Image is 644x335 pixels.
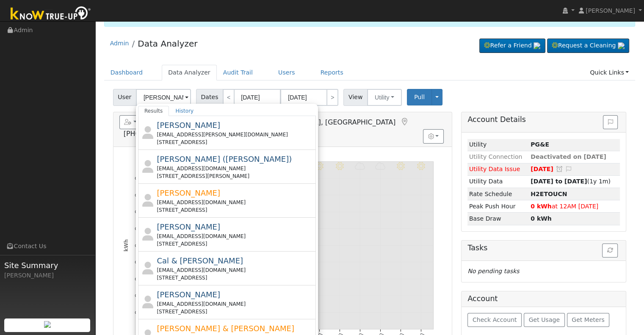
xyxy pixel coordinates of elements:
[169,106,200,116] a: History
[469,166,520,172] span: Utility Data Issue
[603,115,618,130] button: Issue History
[110,40,129,47] a: Admin
[618,42,625,49] img: retrieve
[113,89,136,106] span: User
[104,65,149,80] a: Dashboard
[135,226,141,231] text: 0.6
[217,65,259,80] a: Audit Trail
[251,118,396,126] span: [GEOGRAPHIC_DATA], [GEOGRAPHIC_DATA]
[157,131,314,138] div: [EMAIL_ADDRESS][PERSON_NAME][DOMAIN_NAME]
[531,141,549,148] strong: ID: 14262319, authorized: 06/01/24
[467,294,498,303] h5: Account
[467,175,529,188] td: Utility Data
[602,244,618,258] button: Refresh
[4,271,91,280] div: [PERSON_NAME]
[531,203,552,210] strong: 0 kWh
[4,260,91,271] span: Site Summary
[135,193,141,197] text: 0.8
[135,176,141,180] text: 0.9
[157,199,314,206] div: [EMAIL_ADDRESS][DOMAIN_NAME]
[135,210,141,214] text: 0.7
[467,115,620,124] h5: Account Details
[138,39,197,49] a: Data Analyzer
[135,277,141,281] text: 0.3
[157,308,314,316] div: [STREET_ADDRESS]
[469,153,522,160] span: Utility Connection
[407,89,432,105] button: Pull
[565,166,572,172] i: Edit Issue
[135,310,141,315] text: 0.1
[6,5,95,24] img: Know True-Up
[467,213,529,225] td: Base Draw
[157,206,314,214] div: [STREET_ADDRESS]
[556,166,563,172] a: Snooze this issue
[467,313,522,327] button: Check Account
[157,324,294,333] span: [PERSON_NAME] & [PERSON_NAME]
[531,191,567,197] strong: B
[583,65,635,80] a: Quick Links
[547,39,629,53] a: Request a Cleaning
[157,240,314,248] div: [STREET_ADDRESS]
[414,94,425,100] span: Pull
[157,266,314,274] div: [EMAIL_ADDRESS][DOMAIN_NAME]
[529,316,560,323] span: Get Usage
[138,106,169,116] a: Results
[586,7,635,14] span: [PERSON_NAME]
[157,222,220,231] span: [PERSON_NAME]
[157,290,220,299] span: [PERSON_NAME]
[136,89,191,106] input: Select a User
[467,200,529,213] td: Peak Push Hour
[467,139,529,151] td: Utility
[531,153,606,160] span: Deactivated on [DATE]
[157,256,243,265] span: Cal & [PERSON_NAME]
[567,313,610,327] button: Get Meters
[531,178,611,185] span: (1y 1m)
[44,321,51,328] img: retrieve
[367,89,402,106] button: Utility
[314,65,350,80] a: Reports
[531,166,553,172] span: [DATE]
[157,138,314,146] div: [STREET_ADDRESS]
[157,233,314,240] div: [EMAIL_ADDRESS][DOMAIN_NAME]
[531,215,552,222] strong: 0 kWh
[123,239,129,252] text: kWh
[479,39,545,53] a: Refer a Friend
[124,130,185,138] span: [PHONE_NUMBER]
[135,293,141,298] text: 0.2
[135,260,141,264] text: 0.4
[326,89,338,106] a: >
[196,89,223,106] span: Dates
[157,172,314,180] div: [STREET_ADDRESS][PERSON_NAME]
[473,316,517,323] span: Check Account
[157,274,314,282] div: [STREET_ADDRESS]
[135,243,141,248] text: 0.5
[157,188,220,197] span: [PERSON_NAME]
[343,89,368,106] span: View
[223,89,235,106] a: <
[533,42,540,49] img: retrieve
[157,121,220,130] span: [PERSON_NAME]
[572,316,605,323] span: Get Meters
[162,65,217,80] a: Data Analyzer
[272,65,301,80] a: Users
[467,188,529,200] td: Rate Schedule
[467,268,519,274] i: No pending tasks
[467,244,620,252] h5: Tasks
[531,178,587,185] strong: [DATE] to [DATE]
[400,118,409,126] a: Map
[524,313,565,327] button: Get Usage
[529,200,620,213] td: at 12AM [DATE]
[157,155,292,163] span: [PERSON_NAME] ([PERSON_NAME])
[157,165,314,172] div: [EMAIL_ADDRESS][DOMAIN_NAME]
[157,300,314,308] div: [EMAIL_ADDRESS][DOMAIN_NAME]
